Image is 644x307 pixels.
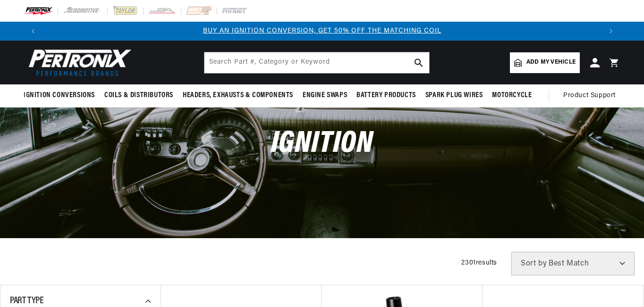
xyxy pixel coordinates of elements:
[303,91,347,100] span: Engine Swaps
[271,129,373,159] span: Ignition
[104,91,173,100] span: Coils & Distributors
[511,252,635,275] select: Sort by
[100,84,178,107] summary: Coils & Distributors
[492,91,532,100] span: Motorcycle
[204,52,429,73] input: Search Part #, Category or Keyword
[487,84,536,107] summary: Motorcycle
[352,84,421,107] summary: Battery Products
[526,58,576,67] span: Add my vehicle
[563,84,620,107] summary: Product Support
[178,84,298,107] summary: Headers, Exhausts & Components
[24,22,42,41] button: Translation missing: en.sections.announcements.previous_announcement
[183,91,293,100] span: Headers, Exhausts & Components
[24,46,132,79] img: Pertronix
[425,91,483,100] span: Spark Plug Wires
[563,91,616,101] span: Product Support
[356,91,416,100] span: Battery Products
[602,22,620,41] button: Translation missing: en.sections.announcements.next_announcement
[461,259,497,266] span: 2301 results
[521,260,547,267] span: Sort by
[24,91,95,100] span: Ignition Conversions
[408,52,429,73] button: search button
[42,26,602,36] div: 1 of 3
[421,84,488,107] summary: Spark Plug Wires
[510,52,580,73] a: Add my vehicle
[42,26,602,36] div: Announcement
[24,84,100,107] summary: Ignition Conversions
[298,84,352,107] summary: Engine Swaps
[203,27,441,34] a: BUY AN IGNITION CONVERSION, GET 50% OFF THE MATCHING COIL
[10,296,43,306] span: Part Type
